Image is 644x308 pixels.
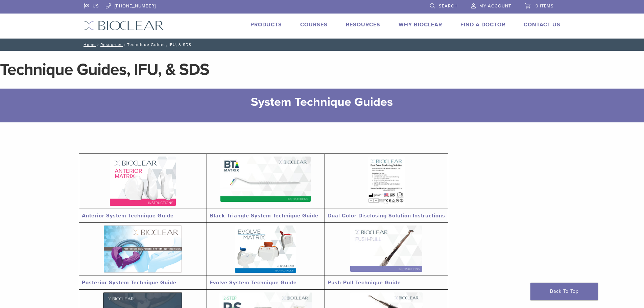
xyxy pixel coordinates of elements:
span: My Account [479,3,511,9]
a: Anterior System Technique Guide [82,212,174,219]
a: Home [81,42,96,47]
a: Dual Color Disclosing Solution Instructions [328,212,445,219]
a: Resources [346,21,380,28]
img: Bioclear [84,21,164,30]
a: Posterior System Technique Guide [82,279,176,286]
a: Push-Pull Technique Guide [328,279,401,286]
a: Black Triangle System Technique Guide [210,212,318,219]
a: Find A Doctor [460,21,505,28]
nav: Technique Guides, IFU, & SDS [79,39,566,51]
a: Courses [300,21,328,28]
a: Why Bioclear [399,21,442,28]
a: Back To Top [530,283,598,300]
a: Contact Us [524,21,560,28]
span: Search [439,3,458,9]
span: / [96,43,100,46]
a: Products [251,21,282,28]
a: Resources [100,42,123,47]
a: Evolve System Technique Guide [210,279,297,286]
span: / [123,43,127,46]
span: 0 items [535,3,554,9]
h2: System Technique Guides [113,94,532,110]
